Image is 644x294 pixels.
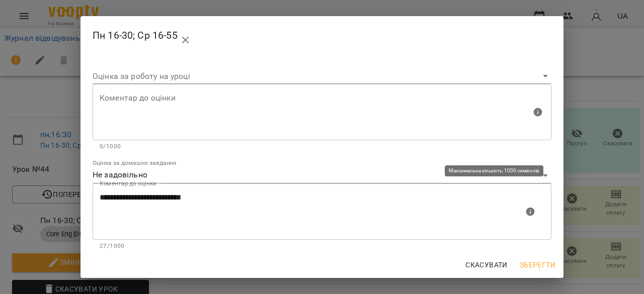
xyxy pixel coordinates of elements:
[174,28,198,52] button: close
[100,142,544,152] p: 0/1000
[520,259,555,271] span: Зберегти
[100,241,544,251] p: 27/1000
[93,167,551,183] div: Не задовільно
[93,24,551,48] h2: Пн 16-30; Ср 16-55
[93,84,551,151] div: Максимальна кількість: 1000 символів
[93,160,177,166] label: Оцінка за домашнє завдання
[465,259,508,271] span: Скасувати
[516,256,559,274] button: Зберегти
[461,256,512,274] button: Скасувати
